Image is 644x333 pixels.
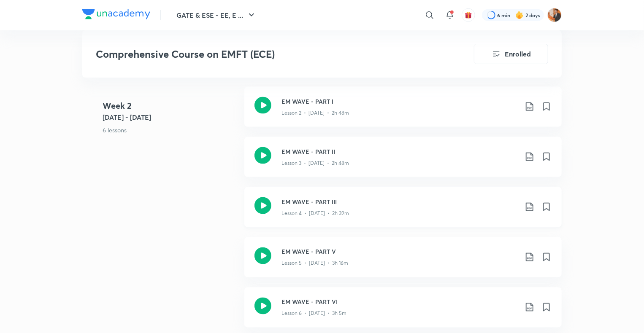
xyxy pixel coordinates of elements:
a: EM WAVE - PART VLesson 5 • [DATE] • 3h 16m [244,237,562,287]
h3: EM WAVE - PART V [281,247,518,256]
h3: EM WAVE - PART III [281,197,518,206]
p: Lesson 6 • [DATE] • 3h 5m [281,310,346,317]
a: EM WAVE - PART IIILesson 4 • [DATE] • 2h 39m [244,187,562,237]
a: EM WAVE - PART IILesson 3 • [DATE] • 2h 48m [244,137,562,187]
p: Lesson 4 • [DATE] • 2h 39m [281,209,349,217]
p: Lesson 2 • [DATE] • 2h 48m [281,109,349,117]
img: Company Logo [82,9,150,19]
a: Company Logo [82,9,150,21]
img: Ayush sagitra [547,8,562,22]
button: GATE & ESE - EE, E ... [171,7,262,24]
p: Lesson 3 • [DATE] • 2h 48m [281,159,349,167]
p: Lesson 5 • [DATE] • 3h 16m [281,260,348,267]
h3: EM WAVE - PART VI [281,298,518,306]
h4: Week 2 [103,99,238,112]
p: 6 lessons [103,125,238,134]
h3: EM WAVE - PART II [281,147,518,156]
h3: Comprehensive Course on EMFT (ECE) [96,48,426,60]
button: Enrolled [474,44,548,64]
img: avatar [465,11,472,19]
button: avatar [462,8,475,22]
h3: EM WAVE - PART I [281,97,518,106]
h5: [DATE] - [DATE] [103,112,238,122]
img: streak [515,11,524,19]
a: EM WAVE - PART ILesson 2 • [DATE] • 2h 48m [244,87,562,137]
